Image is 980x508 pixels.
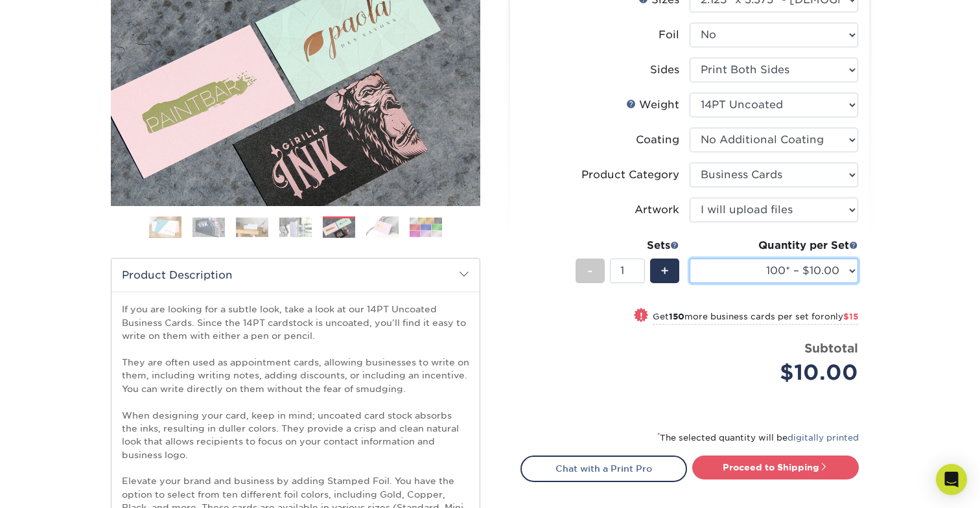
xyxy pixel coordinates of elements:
[410,217,442,237] img: Business Cards 07
[690,238,858,253] div: Quantity per Set
[640,309,643,323] span: !
[650,62,679,78] div: Sides
[111,259,480,292] h2: Product Description
[626,97,679,113] div: Weight
[366,216,399,238] img: Business Cards 06
[824,312,858,321] span: only
[699,357,858,388] div: $10.00
[843,312,858,321] span: $15
[576,238,679,253] div: Sets
[236,217,268,237] img: Business Cards 03
[692,456,859,479] a: Proceed to Shipping
[669,312,684,321] strong: 150
[636,132,679,148] div: Coating
[587,261,593,281] span: -
[659,27,679,43] div: Foil
[581,167,679,183] div: Product Category
[657,433,859,443] small: The selected quantity will be
[149,211,181,244] img: Business Cards 01
[192,217,225,237] img: Business Cards 02
[804,341,858,355] strong: Subtotal
[936,464,967,495] div: Open Intercom Messenger
[653,312,858,325] small: Get more business cards per set for
[660,261,669,281] span: +
[520,456,687,481] a: Chat with a Print Pro
[279,217,312,237] img: Business Cards 04
[323,218,355,238] img: Business Cards 05
[635,202,679,218] div: Artwork
[787,433,859,443] a: digitally printed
